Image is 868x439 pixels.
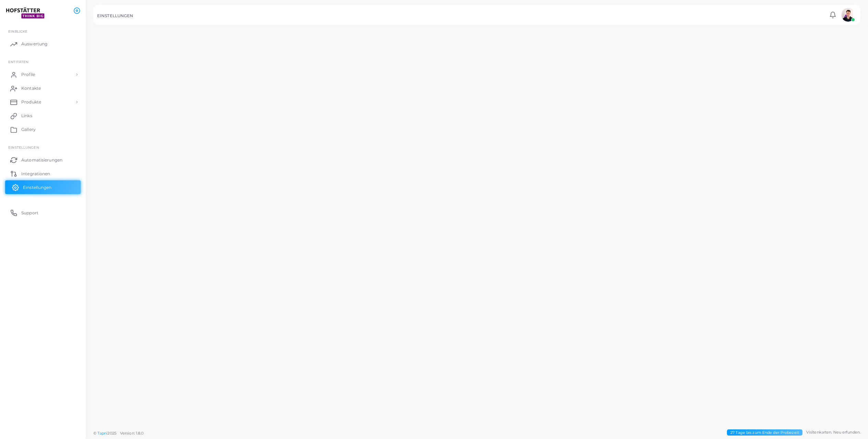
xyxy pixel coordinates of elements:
[5,95,81,109] a: Produkte
[5,109,81,123] a: Links
[806,429,860,435] span: Visitenkarten. Neu erfunden.
[21,210,38,216] span: Support
[21,113,32,119] span: Links
[5,180,81,194] a: Einstellungen
[6,7,44,19] img: logo
[839,8,857,22] a: avatar
[97,13,133,18] h5: EINSTELLUNGEN
[5,167,81,180] a: Integrationen
[727,429,802,436] span: 27 Tage bis zum Ende der Probezeit
[97,431,108,436] a: Tapni
[23,184,51,191] span: Einstellungen
[5,81,81,95] a: Kontakte
[21,41,47,47] span: Auswertung
[93,430,143,436] span: ©
[21,99,41,105] span: Produkte
[21,71,35,78] span: Profile
[107,430,116,436] span: 2025
[8,60,28,64] span: ENTITÄTEN
[21,171,50,177] span: Integrationen
[5,68,81,81] a: Profile
[21,85,41,91] span: Kontakte
[5,153,81,167] a: Automatisierungen
[120,431,144,436] span: Version: 1.8.0
[21,126,36,133] span: Gallery
[5,123,81,136] a: Gallery
[21,157,62,163] span: Automatisierungen
[8,29,27,33] span: EINBLICKE
[5,206,81,219] a: Support
[8,145,39,149] span: Einstellungen
[5,37,81,51] a: Auswertung
[841,8,855,22] img: avatar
